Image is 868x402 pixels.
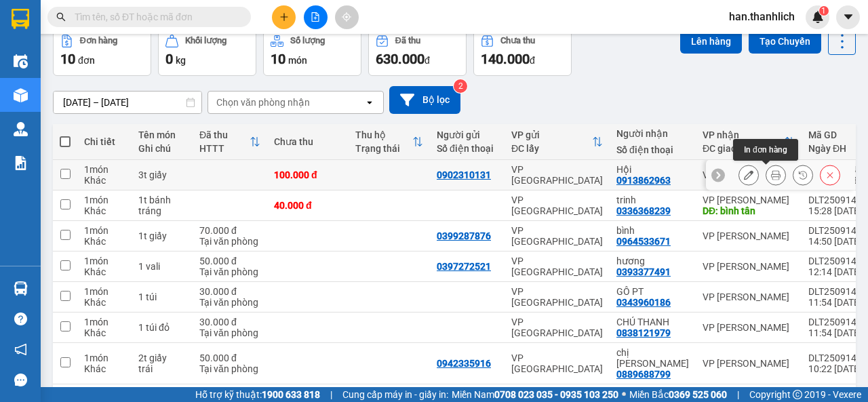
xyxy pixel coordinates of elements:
sup: 1 [819,6,829,16]
div: 1 túi [138,292,186,302]
span: notification [14,343,27,356]
span: đ [425,55,430,66]
button: Lên hàng [680,29,742,54]
span: Miền Nam [452,387,618,402]
th: Toggle SortBy [193,124,267,160]
div: Người gửi [437,129,498,140]
span: 10 [60,51,75,67]
strong: 1900 633 818 [262,389,320,400]
div: Người nhận [616,128,689,139]
div: Đã thu [199,129,250,140]
div: 0397272521 [437,261,491,272]
div: 1 vali [138,261,186,272]
div: ĐC giao [703,143,784,154]
button: aim [335,5,359,29]
div: Khác [84,175,125,186]
button: file-add [304,5,328,29]
div: VP [GEOGRAPHIC_DATA] [511,317,603,338]
div: Khác [84,297,125,308]
svg: open [364,97,375,108]
div: 1 món [84,353,125,363]
span: copyright [793,390,802,399]
div: 0902310131 [437,169,491,180]
div: Chi tiết [84,136,125,147]
div: CHÚ THANH [616,317,689,327]
div: Sửa đơn hàng [738,165,759,185]
div: Số điện thoại [616,144,689,155]
div: 1 món [84,256,125,266]
div: Nhận: VP [PERSON_NAME] [142,79,243,108]
span: 1 [821,6,826,16]
div: Tại văn phòng [199,236,260,247]
div: 0393377491 [616,266,671,277]
div: 0964533671 [616,236,671,247]
div: VP [GEOGRAPHIC_DATA] [511,164,603,186]
div: Thu hộ [355,129,412,140]
div: 0343960186 [616,297,671,308]
text: DLT2509140013 [77,57,178,72]
span: | [330,387,332,402]
th: Toggle SortBy [696,124,802,160]
span: 140.000 [481,51,530,67]
div: Gửi: VP [GEOGRAPHIC_DATA] [10,79,135,108]
div: ĐC lấy [511,143,592,154]
div: Tên món [138,129,186,140]
div: Ngày ĐH [808,143,867,154]
button: Khối lượng0kg [158,27,256,76]
div: DĐ: bình tân [703,205,795,216]
div: VP [PERSON_NAME] [703,261,795,272]
div: trinh [616,195,689,205]
th: Toggle SortBy [505,124,610,160]
div: VP [GEOGRAPHIC_DATA] [511,195,603,216]
div: Tại văn phòng [199,266,260,277]
div: Tại văn phòng [199,327,260,338]
img: warehouse-icon [14,88,28,102]
div: 1 túi đỏ [138,322,186,333]
div: bình [616,225,689,236]
div: VP [PERSON_NAME] [703,358,795,369]
span: question-circle [14,313,27,325]
div: VP [PERSON_NAME] [703,169,795,180]
div: 3t giấy [138,169,186,180]
div: Đơn hàng [80,36,117,45]
div: 1 món [84,195,125,205]
span: đ [530,55,535,66]
div: In đơn hàng [733,139,798,161]
div: Tại văn phòng [199,297,260,308]
div: VP [GEOGRAPHIC_DATA] [511,286,603,308]
div: Khác [84,205,125,216]
div: 0889688799 [616,369,671,380]
sup: 2 [454,79,467,93]
div: GÔ PT [616,286,689,297]
div: 100.000 đ [274,169,342,180]
div: Khối lượng [185,36,226,45]
div: 50.000 đ [199,353,260,363]
button: Tạo Chuyến [749,29,821,54]
input: Tìm tên, số ĐT hoặc mã đơn [75,9,235,24]
span: message [14,374,27,386]
div: 50.000 đ [199,256,260,266]
div: Tại văn phòng [199,363,260,374]
div: 1 món [84,225,125,236]
span: Hỗ trợ kỹ thuật: [195,387,320,402]
div: Trạng thái [355,143,412,154]
div: 0399287876 [437,230,491,241]
span: đơn [78,55,95,66]
button: Số lượng10món [263,27,361,76]
span: | [737,387,739,402]
div: 1t giấy [138,230,186,241]
div: VP [PERSON_NAME] [703,195,795,205]
div: 2t giấy [138,353,186,363]
img: warehouse-icon [14,122,28,136]
span: 0 [165,51,173,67]
div: 1 món [84,164,125,175]
span: caret-down [842,11,854,23]
div: VP nhận [703,129,784,140]
img: solution-icon [14,156,28,170]
div: VP [GEOGRAPHIC_DATA] [511,225,603,247]
div: VP gửi [511,129,592,140]
div: VP [GEOGRAPHIC_DATA] [511,256,603,277]
span: aim [342,12,351,22]
div: Chọn văn phòng nhận [216,96,310,109]
div: 1 món [84,286,125,297]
